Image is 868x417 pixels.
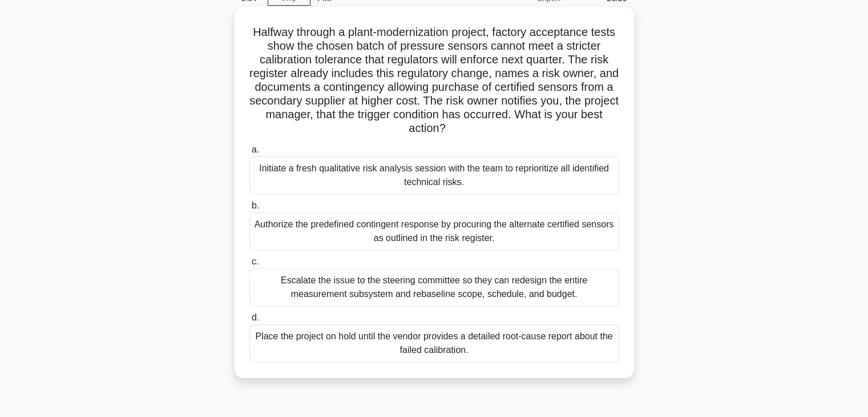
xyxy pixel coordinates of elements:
[249,268,619,306] div: Escalate the issue to the steering committee so they can redesign the entire measurement subsyste...
[249,324,619,362] div: Place the project on hold until the vendor provides a detailed root-cause report about the failed...
[248,25,620,136] h5: Halfway through a plant-modernization project, factory acceptance tests show the chosen batch of ...
[252,256,259,266] span: c.
[249,212,619,250] div: Authorize the predefined contingent response by procuring the alternate certified sensors as outl...
[252,145,259,154] span: a.
[252,201,259,210] span: b.
[252,312,259,322] span: d.
[249,157,619,194] div: Initiate a fresh qualitative risk analysis session with the team to reprioritize all identified t...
